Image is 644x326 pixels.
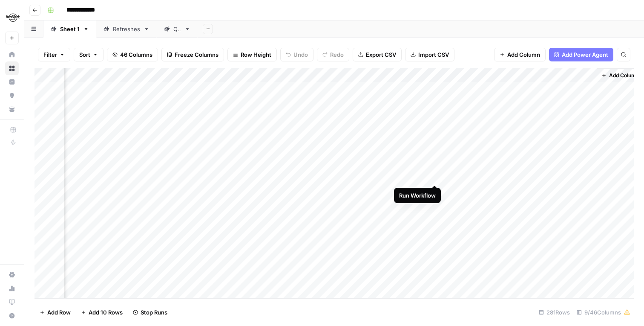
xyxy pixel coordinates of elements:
button: Add Row [34,306,76,319]
span: Import CSV [418,50,449,59]
button: Add Column [494,48,546,61]
a: Refreshes [96,20,157,38]
span: Filter [43,50,57,59]
span: Sort [79,50,90,59]
span: Row Height [241,50,271,59]
span: Undo [293,50,308,59]
a: Settings [5,268,19,282]
button: Filter [38,48,70,61]
span: Stop Runs [141,308,167,317]
span: Add Column [507,50,540,59]
button: Undo [280,48,313,61]
div: Refreshes [113,25,140,33]
button: Add Column [598,70,642,81]
button: Export CSV [353,48,402,61]
button: Add Power Agent [549,48,613,61]
button: Workspace: Hard Rock Digital [5,7,19,28]
div: 281 Rows [535,306,573,319]
a: Insights [5,75,19,89]
span: Export CSV [366,50,396,59]
img: Hard Rock Digital Logo [5,10,20,25]
span: Add Column [609,72,639,79]
button: 46 Columns [107,48,158,61]
div: QA [173,25,181,33]
a: Sheet 1 [43,20,96,38]
button: Sort [74,48,103,61]
button: Freeze Columns [161,48,224,61]
button: Stop Runs [128,306,172,319]
a: Usage [5,282,19,295]
button: Import CSV [405,48,454,61]
button: Row Height [227,48,277,61]
a: Opportunities [5,89,19,102]
span: Redo [330,50,344,59]
a: Home [5,48,19,61]
div: Sheet 1 [60,25,80,33]
button: Help + Support [5,309,19,323]
a: Learning Hub [5,295,19,309]
span: Add 10 Rows [89,308,123,317]
div: 9/46 Columns [573,306,634,319]
span: 46 Columns [120,50,152,59]
span: Add Power Agent [562,50,608,59]
button: Redo [317,48,349,61]
a: QA [157,20,198,38]
span: Add Row [47,308,71,317]
button: Add 10 Rows [76,306,128,319]
span: Freeze Columns [175,50,218,59]
a: Your Data [5,102,19,116]
a: Browse [5,61,19,75]
div: Run Workflow [399,191,436,200]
